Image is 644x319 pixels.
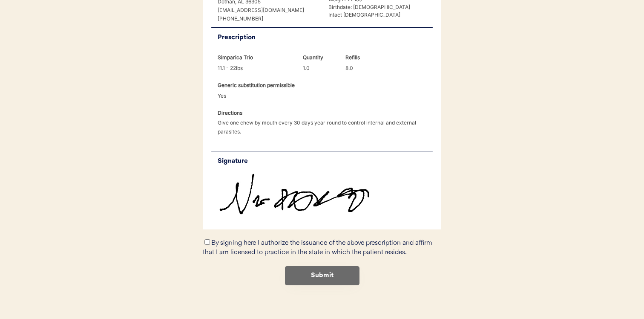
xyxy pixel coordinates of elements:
[203,240,432,256] label: By signing here I authorize the issuance of the above prescription and affirm that I am licensed ...
[345,53,382,62] div: Refills
[303,64,339,72] div: 1.0
[218,15,318,23] div: [PHONE_NUMBER]
[218,108,254,117] div: Directions
[285,266,359,285] button: Submit
[345,64,382,72] div: 8.0
[218,81,295,90] div: Generic substitution permissible
[218,156,433,167] div: Signature
[218,32,433,43] div: Prescription
[303,53,339,62] div: Quantity
[218,91,254,100] div: Yes
[218,6,318,14] div: [EMAIL_ADDRESS][DOMAIN_NAME]
[218,54,253,61] strong: Simparica Trio
[218,118,433,136] div: Give one chew by mouth every 30 days year round to control internal and external parasites.
[211,171,433,221] img: https%3A%2F%2Fb1fdecc9f5d32684efbb068259a22d3b.cdn.bubble.io%2Ff1756213269506x710369628408768100%...
[218,64,296,72] div: 11.1 - 22lbs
